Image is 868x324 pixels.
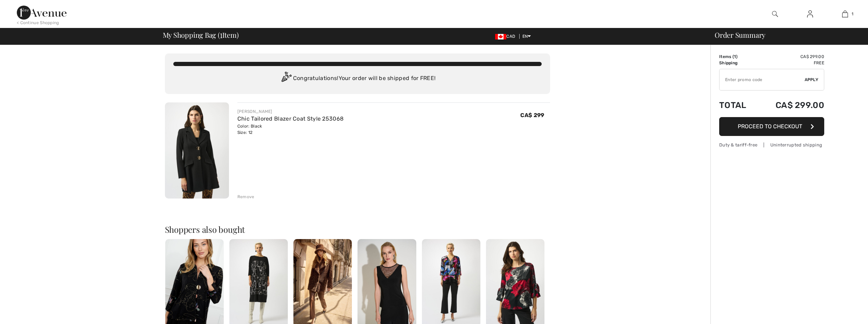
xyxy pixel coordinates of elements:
[237,123,343,136] div: Color: Black Size: 12
[522,34,531,39] span: EN
[163,31,239,38] span: My Shopping Bag ( Item)
[772,10,778,18] img: search the website
[852,11,853,17] span: 1
[719,53,757,60] td: Items ( )
[237,115,343,122] a: Chic Tailored Blazer Coat Style 253068
[719,93,757,117] td: Total
[237,194,255,200] div: Remove
[719,117,824,136] button: Proceed to Checkout
[720,69,805,90] input: Promo code
[757,53,824,60] td: CA$ 299.00
[757,93,824,117] td: CA$ 299.00
[495,34,518,39] span: CAD
[706,31,864,38] div: Order Summary
[279,72,293,86] img: Congratulation2.svg
[165,102,229,199] img: Chic Tailored Blazer Coat Style 253068
[220,30,222,39] span: 1
[173,72,542,86] div: Congratulations! Your order will be shipped for FREE!
[495,34,506,39] img: Canadian Dollar
[17,6,67,20] img: 1ère Avenue
[828,10,862,18] a: 1
[842,10,848,18] img: My Bag
[734,54,736,59] span: 1
[237,108,343,115] div: [PERSON_NAME]
[807,10,813,18] img: My Info
[17,20,59,26] div: < Continue Shopping
[719,60,757,66] td: Shipping
[805,77,819,83] span: Apply
[801,10,819,19] a: Sign In
[520,112,544,118] span: CA$ 299
[165,225,550,233] h2: Shoppers also bought
[719,142,824,148] div: Duty & tariff-free | Uninterrupted shipping
[738,123,802,130] span: Proceed to Checkout
[757,60,824,66] td: Free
